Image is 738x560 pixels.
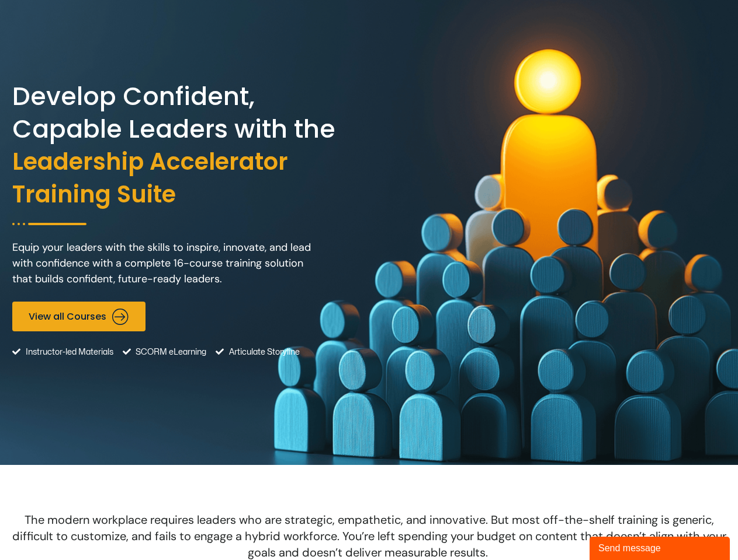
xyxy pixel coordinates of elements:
a: View all Courses [12,302,145,331]
span: Articulate Storyline [226,337,300,367]
span: Instructor-led Materials [23,337,113,367]
p: Equip your leaders with the skills to inspire, innovate, and lead with confidence with a complete... [12,240,316,287]
span: The modern workplace requires leaders who are strategic, empathetic, and innovative. But most off... [12,512,726,560]
h2: Develop Confident, Capable Leaders with the [12,80,366,211]
span: SCORM eLearning [133,337,206,367]
span: Leadership Accelerator Training Suite [12,146,366,211]
iframe: chat widget [590,534,732,560]
span: View all Courses [29,311,106,322]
